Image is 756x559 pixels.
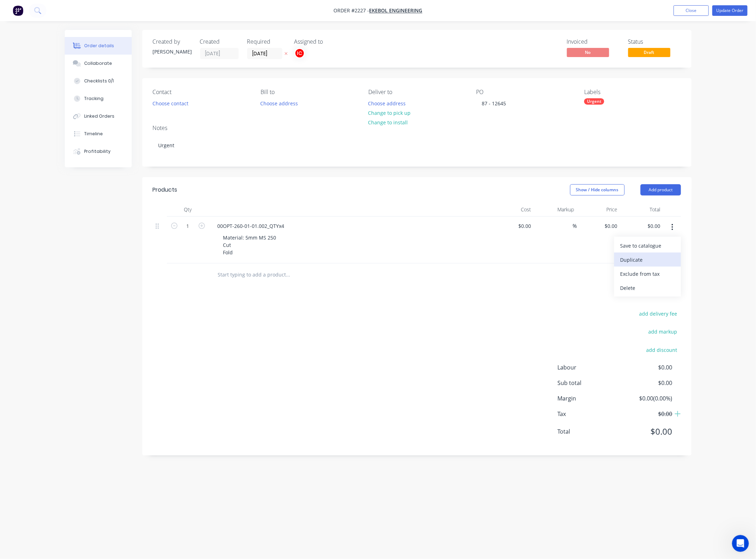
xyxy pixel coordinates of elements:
div: Notes [153,125,681,131]
div: Labels [584,89,681,95]
span: Margin [558,394,620,403]
button: add discount [643,345,681,354]
div: Status [628,38,681,45]
img: Factory [13,5,23,16]
span: Tax [558,410,620,418]
button: Timeline [65,125,132,143]
button: Checklists 0/1 [65,72,132,90]
input: Start typing to add a product... [218,268,358,282]
div: Tracking [84,95,104,102]
div: PO [476,89,573,95]
div: Bill to [261,89,357,95]
div: Save to catalogue [620,241,675,251]
button: Order details [65,37,132,55]
button: add delivery fee [636,309,681,318]
button: add markup [645,327,681,336]
div: Urgent [584,98,604,105]
span: $0.00 ( 0.00 %) [620,394,672,403]
span: $0.00 [620,410,672,418]
div: Profitability [84,148,111,155]
button: Linked Orders [65,107,132,125]
div: Material: 5mm MS 250 Cut Fold [218,232,282,257]
div: Duplicate [620,255,675,265]
div: Exclude from tax [620,269,675,279]
button: Tracking [65,90,132,107]
a: Ekebol Engineering [369,7,423,14]
button: Exclude from tax [614,267,681,281]
div: Created by [153,38,192,45]
div: Assigned to [294,38,365,45]
button: Show / Hide columns [570,184,625,195]
span: Order #2227 - [334,7,369,14]
div: Invoiced [567,38,620,45]
button: Delete [614,281,681,295]
div: Contact [153,89,249,95]
span: $0.00 [620,363,672,372]
button: Change to install [364,118,412,127]
button: Choose address [364,98,410,108]
span: Total [558,427,620,436]
iframe: Intercom live chat [732,535,749,552]
span: Draft [628,48,670,57]
div: Urgent [153,135,681,156]
span: Labour [558,363,620,372]
button: Close [674,5,709,16]
div: Collaborate [84,60,112,67]
button: Choose address [257,98,302,108]
div: Qty [167,203,209,217]
button: Save to catalogue [614,238,681,253]
div: Total [620,203,663,217]
button: Collaborate [65,55,132,72]
div: Created [200,38,239,45]
div: Delete [620,283,675,293]
div: Timeline [84,131,103,137]
div: Deliver to [368,89,465,95]
button: Duplicate [614,253,681,267]
div: Required [247,38,286,45]
button: Profitability [65,143,132,160]
div: Order details [84,43,114,49]
div: Products [153,186,177,194]
button: IC [294,48,305,58]
span: % [573,222,577,230]
button: Update Order [712,5,748,16]
div: [PERSON_NAME] [153,48,192,55]
div: Linked Orders [84,113,114,119]
button: Change to pick up [364,108,414,118]
button: Choose contact [149,98,192,108]
div: Cost [491,203,534,217]
span: Sub total [558,379,620,387]
div: 00OPT-260-01-01.002_QTYx4 [212,221,290,231]
span: $0.00 [620,379,672,387]
div: Checklists 0/1 [84,78,114,84]
div: 87 - 12645 [476,98,512,108]
span: $0.00 [620,425,672,438]
div: Price [577,203,620,217]
button: Add product [641,184,681,195]
span: No [567,48,609,57]
div: Markup [534,203,577,217]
